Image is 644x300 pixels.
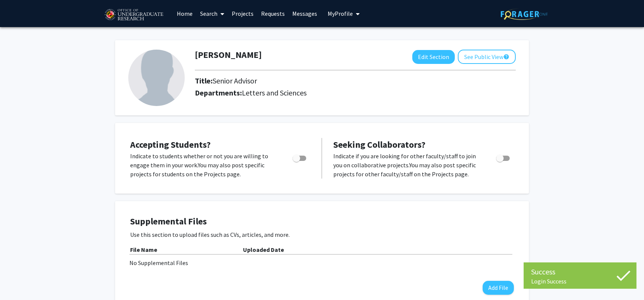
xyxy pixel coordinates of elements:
span: Letters and Sciences [242,88,307,97]
a: Messages [289,0,321,27]
h2: Departments: [189,88,521,97]
button: Edit Section [412,50,455,64]
h2: Title: [195,76,257,85]
p: Use this section to upload files such as CVs, articles, and more. [130,230,514,239]
div: Success [531,266,629,277]
p: Indicate if you are looking for other faculty/staff to join you on collaborative projects. You ma... [333,152,482,179]
b: File Name [130,246,157,253]
p: Indicate to students whether or not you are willing to engage them in your work. You may also pos... [130,152,278,179]
img: ForagerOne Logo [501,8,548,20]
img: University of Maryland Logo [102,6,166,24]
iframe: Chat [6,266,32,294]
b: Uploaded Date [243,246,284,253]
span: Seeking Collaborators? [333,139,425,150]
a: Home [173,0,196,27]
div: Login Success [531,277,629,285]
a: Search [196,0,228,27]
div: Toggle [493,152,514,163]
span: Accepting Students? [130,139,211,150]
h1: [PERSON_NAME] [195,50,262,61]
button: See Public View [458,50,516,64]
span: Senior Advisor [213,76,257,85]
a: Requests [257,0,289,27]
h4: Supplemental Files [130,216,514,227]
div: Toggle [290,152,310,163]
button: Add File [483,281,514,295]
mat-icon: help [503,52,509,61]
span: My Profile [328,10,353,17]
img: Profile Picture [128,50,185,106]
a: Projects [228,0,257,27]
div: No Supplemental Files [129,258,515,267]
